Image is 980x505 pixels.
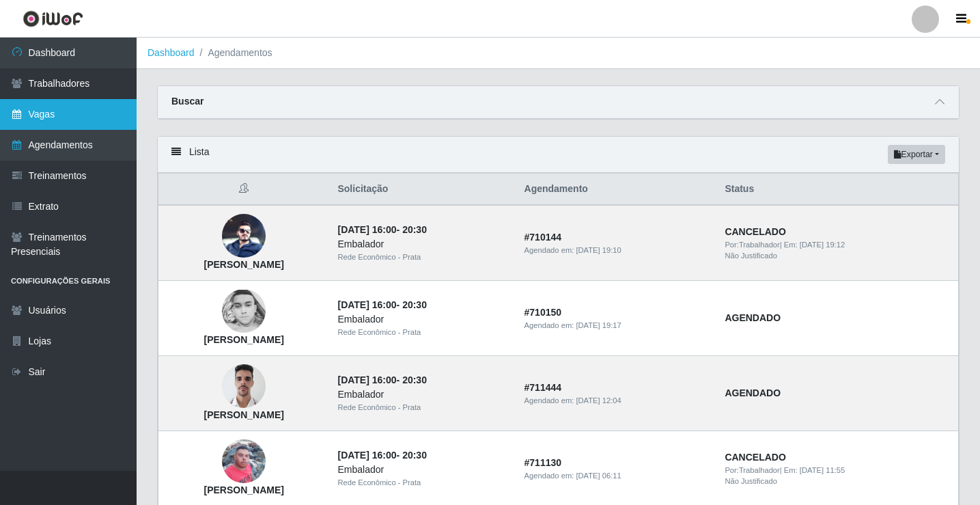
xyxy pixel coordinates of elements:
div: Embalador [337,387,507,402]
strong: # 711444 [524,382,562,393]
img: Halysson Bruno Soares Moura [222,290,266,333]
button: Exportar [888,145,945,164]
div: | Em: [725,465,950,476]
strong: CANCELADO [725,452,785,463]
nav: breadcrumb [137,38,980,69]
img: Ericlaudio Morais Romão [222,214,266,258]
strong: CANCELADO [725,226,785,237]
time: 20:30 [402,299,427,310]
div: Não Justificado [725,250,950,262]
strong: # 710144 [524,232,562,243]
time: 20:30 [402,374,427,385]
strong: [PERSON_NAME] [204,334,284,345]
img: Lucenildo vieira da silva [222,433,266,491]
strong: - [337,374,426,385]
div: Rede Econômico - Prata [337,477,507,489]
div: Rede Econômico - Prata [337,402,507,413]
span: Por: Trabalhador [725,466,779,474]
strong: [PERSON_NAME] [204,259,284,270]
strong: - [337,299,426,310]
time: 20:30 [402,450,427,461]
strong: [PERSON_NAME] [204,484,284,495]
strong: - [337,224,426,235]
time: 20:30 [402,224,427,235]
div: Agendado em: [524,470,709,482]
th: Agendamento [516,174,717,206]
time: [DATE] 19:10 [576,246,621,254]
time: [DATE] 16:00 [337,224,396,235]
time: [DATE] 16:00 [337,299,396,310]
div: Rede Econômico - Prata [337,251,507,263]
div: Embalador [337,312,507,327]
time: [DATE] 11:55 [800,466,845,474]
strong: Buscar [171,96,204,107]
div: Embalador [337,237,507,251]
div: Embalador [337,463,507,477]
a: Dashboard [148,47,195,58]
time: [DATE] 12:04 [576,396,621,405]
th: Status [716,174,958,206]
img: CoreUI Logo [23,10,83,27]
time: [DATE] 19:17 [576,321,621,329]
div: Não Justificado [725,476,950,487]
span: Por: Trabalhador [725,241,779,249]
li: Agendamentos [195,46,272,60]
div: | Em: [725,239,950,251]
div: Rede Econômico - Prata [337,327,507,338]
strong: AGENDADO [725,387,781,398]
div: Lista [158,137,959,173]
time: [DATE] 06:11 [576,472,621,480]
div: Agendado em: [524,320,709,331]
strong: - [337,450,426,461]
img: Luciano de Oliveira Ferreira [222,357,266,415]
div: Agendado em: [524,395,709,407]
time: [DATE] 16:00 [337,374,396,385]
strong: # 711130 [524,457,562,468]
div: Agendado em: [524,245,709,256]
time: [DATE] 16:00 [337,450,396,461]
strong: # 710150 [524,307,562,318]
strong: [PERSON_NAME] [204,409,284,420]
th: Solicitação [329,174,516,206]
strong: AGENDADO [725,312,781,323]
time: [DATE] 19:12 [800,241,845,249]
